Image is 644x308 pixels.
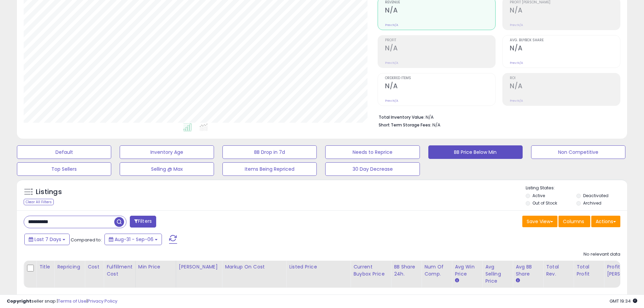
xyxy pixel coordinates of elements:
[57,263,82,270] div: Repricing
[71,237,102,243] span: Compared to:
[455,263,479,278] div: Avg Win Price
[379,122,431,128] b: Short Term Storage Fees:
[526,185,627,191] p: Listing States:
[24,234,70,245] button: Last 7 Days
[591,216,620,227] button: Actions
[58,298,87,304] a: Terms of Use
[106,263,133,278] div: Fulfillment Cost
[353,263,388,278] div: Current Buybox Price
[424,263,449,278] div: Num of Comp.
[138,263,173,270] div: Min Price
[510,39,620,42] span: Avg. Buybox Share
[583,200,601,206] label: Archived
[222,261,286,288] th: The percentage added to the cost of goods (COGS) that forms the calculator for Min & Max prices.
[385,6,495,16] h2: N/A
[385,39,495,42] span: Profit
[222,145,317,159] button: BB Drop in 7d
[115,236,153,243] span: Aug-31 - Sep-06
[546,263,571,278] div: Total Rev.
[39,263,51,270] div: Title
[222,162,317,176] button: Items Being Repriced
[485,263,510,285] div: Avg Selling Price
[510,99,523,103] small: Prev: N/A
[510,23,523,27] small: Prev: N/A
[455,278,459,284] small: Avg Win Price.
[522,216,557,227] button: Save View
[563,218,584,225] span: Columns
[88,298,117,304] a: Privacy Policy
[325,162,420,176] button: 30 Day Decrease
[531,145,625,159] button: Non Competitive
[130,216,156,228] button: Filters
[510,61,523,65] small: Prev: N/A
[7,298,117,305] div: seller snap | |
[17,162,111,176] button: Top Sellers
[17,145,111,159] button: Default
[225,263,283,270] div: Markup on Cost
[120,145,214,159] button: Inventory Age
[34,236,61,243] span: Last 7 Days
[104,234,162,245] button: Aug-31 - Sep-06
[385,76,495,80] span: Ordered Items
[325,145,420,159] button: Needs to Reprice
[510,6,620,16] h2: N/A
[379,113,615,121] li: N/A
[532,193,545,198] label: Active
[510,82,620,91] h2: N/A
[610,298,637,304] span: 2025-09-14 19:34 GMT
[385,44,495,53] h2: N/A
[88,263,101,270] div: Cost
[24,199,54,205] div: Clear All Filters
[576,263,601,278] div: Total Profit
[379,114,425,120] b: Total Inventory Value:
[385,61,398,65] small: Prev: N/A
[532,200,557,206] label: Out of Stock
[510,44,620,53] h2: N/A
[516,263,540,278] div: Avg BB Share
[583,193,609,198] label: Deactivated
[432,122,440,128] span: N/A
[385,1,495,4] span: Revenue
[36,187,62,197] h5: Listings
[179,263,219,270] div: [PERSON_NAME]
[510,76,620,80] span: ROI
[516,278,520,284] small: Avg BB Share.
[385,99,398,103] small: Prev: N/A
[583,251,620,258] div: No relevant data
[510,1,620,4] span: Profit [PERSON_NAME]
[120,162,214,176] button: Selling @ Max
[394,263,419,278] div: BB Share 24h.
[385,82,495,91] h2: N/A
[558,216,590,227] button: Columns
[289,263,348,270] div: Listed Price
[428,145,523,159] button: BB Price Below Min
[385,23,398,27] small: Prev: N/A
[7,298,31,304] strong: Copyright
